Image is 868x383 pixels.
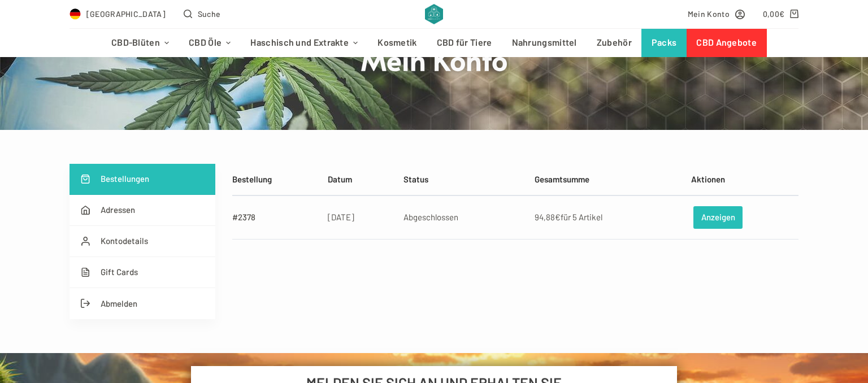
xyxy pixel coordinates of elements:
a: CBD-Blüten [101,29,179,57]
span: Gesamtsumme [535,174,589,184]
a: Kosmetik [368,29,427,57]
img: DE Flag [70,8,81,20]
td: Abgeschlossen [397,195,528,240]
nav: Header-Menü [101,29,766,57]
a: Anzeigen [693,206,743,229]
span: Status [403,174,428,184]
span: [GEOGRAPHIC_DATA] [86,7,166,20]
a: Packs [641,29,687,57]
img: CBD Alchemy [425,4,442,24]
a: Kontodetails [70,226,215,257]
button: Open search form [184,7,220,20]
span: Bestellung [232,174,272,184]
span: Suche [198,7,221,20]
span: Aktionen [691,174,725,184]
bdi: 0,00 [763,9,785,19]
a: Select Country [70,7,166,20]
a: Gift Cards [70,257,215,288]
time: [DATE] [328,212,354,222]
span: € [555,212,561,222]
a: Mein Konto [688,7,745,20]
a: CBD für Tiere [427,29,502,57]
a: CBD Angebote [687,29,767,57]
a: Bestellungen [70,164,215,195]
a: Nahrungsmittel [502,29,587,57]
a: Adressen [70,195,215,226]
a: Zubehör [587,29,641,57]
h1: Mein Konto [222,41,646,77]
a: Shopping cart [763,7,798,20]
span: 94,88 [535,212,561,222]
a: #2378 [232,212,255,222]
a: CBD Öle [179,29,241,57]
span: Datum [328,174,352,184]
a: Haschisch und Extrakte [241,29,368,57]
span: € [779,9,784,19]
span: Mein Konto [688,7,730,20]
td: für 5 Artikel [528,195,685,240]
a: Abmelden [70,288,215,319]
